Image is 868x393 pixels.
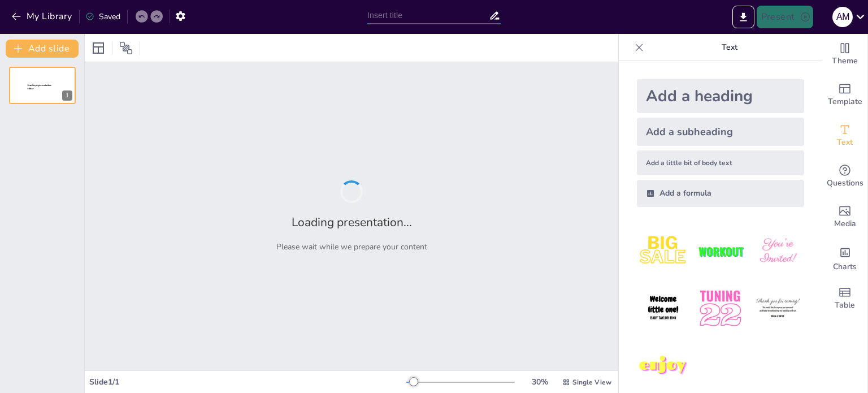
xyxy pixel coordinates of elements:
img: 1.jpeg [637,225,689,278]
div: Saved [85,11,120,22]
button: Export to PowerPoint [732,6,754,28]
div: 1 [9,67,76,104]
div: Add charts and graphs [822,237,867,278]
span: Media [834,218,856,230]
p: Please wait while we prepare your content [276,241,427,252]
div: Add a heading [637,79,804,113]
div: A M [832,7,853,27]
span: Table [835,299,855,312]
div: Change the overall theme [822,34,867,75]
div: Add images, graphics, shapes or video [822,197,867,237]
span: Text [837,136,853,149]
img: 5.jpeg [694,282,747,335]
div: Add a subheading [637,118,804,146]
img: 2.jpeg [694,225,747,278]
img: 7.jpeg [637,340,689,392]
div: Layout [89,39,107,57]
button: My Library [8,7,77,25]
span: Template [828,96,862,108]
div: Add a little bit of body text [637,150,804,175]
input: Insert title [367,7,489,24]
img: 3.jpeg [752,225,804,278]
button: Add slide [6,40,79,58]
h2: Loading presentation... [292,214,412,230]
button: Present [757,6,813,28]
div: Add text boxes [822,115,867,156]
div: 30 % [526,377,553,387]
p: Text [648,34,811,61]
div: Slide 1 / 1 [89,377,406,387]
span: Questions [827,177,863,189]
div: 1 [62,90,72,101]
span: Charts [833,261,857,273]
img: 4.jpeg [637,282,689,335]
span: Theme [832,55,858,67]
div: Add a formula [637,180,804,207]
div: Add a table [822,278,867,319]
span: Position [119,41,133,55]
img: 6.jpeg [752,282,804,335]
span: Sendsteps presentation editor [28,84,51,90]
div: Add ready made slides [822,75,867,115]
div: Get real-time input from your audience [822,156,867,197]
span: Single View [572,378,611,387]
button: A M [832,6,853,28]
